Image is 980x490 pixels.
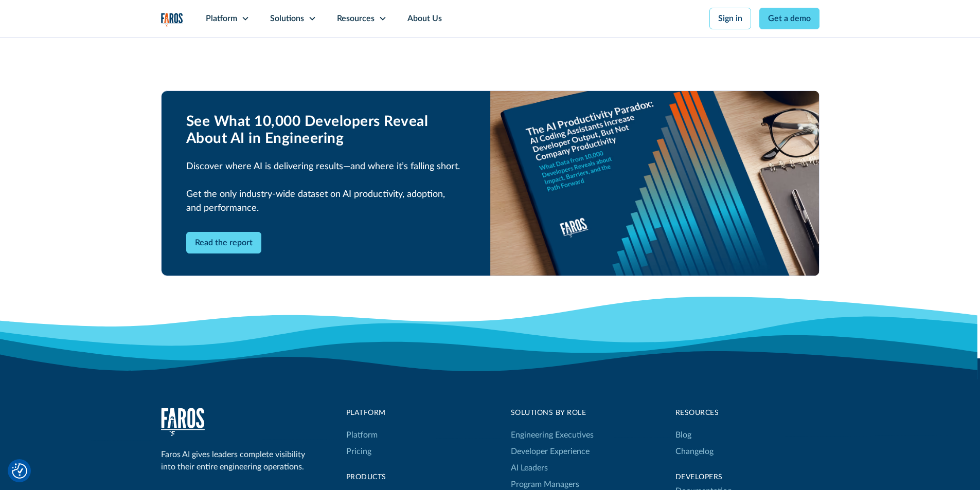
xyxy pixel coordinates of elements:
[186,113,466,148] h2: See What 10,000 Developers Reveal About AI in Engineering
[709,8,751,29] a: Sign in
[346,443,371,460] a: Pricing
[675,408,819,419] div: Resources
[511,427,594,443] a: Engineering Executives
[511,443,590,460] a: Developer Experience
[511,408,594,419] div: Solutions by Role
[490,91,819,275] img: AI Productivity Paradox Report 2025
[161,13,183,27] img: Logo of the analytics and reporting company Faros.
[186,232,261,253] a: Read the report
[337,12,375,25] div: Resources
[186,160,466,215] p: Discover where AI is delivering results—and where it’s falling short. Get the only industry-wide ...
[161,408,205,436] img: Faros Logo White
[12,463,27,479] button: Cookie Settings
[270,12,304,25] div: Solutions
[675,427,691,443] a: Blog
[346,427,378,443] a: Platform
[675,472,819,483] div: Developers
[161,408,205,436] a: home
[12,463,27,479] img: Revisit consent button
[161,13,183,27] a: home
[161,448,310,473] div: Faros AI gives leaders complete visibility into their entire engineering operations.
[759,8,819,29] a: Get a demo
[675,443,714,460] a: Changelog
[346,472,425,483] div: products
[206,12,237,25] div: Platform
[346,408,425,419] div: Platform
[511,460,548,476] a: AI Leaders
